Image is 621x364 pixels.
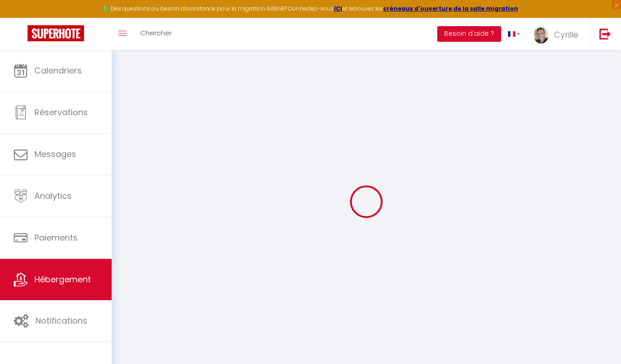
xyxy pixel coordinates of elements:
[334,5,342,12] a: ICI
[554,29,578,40] span: Cyrille
[34,106,88,118] span: Réservations
[527,18,590,50] a: ... Cyrille
[34,274,91,285] span: Hébergement
[34,65,82,76] span: Calendriers
[140,28,172,38] span: Chercher
[534,26,548,44] img: ...
[35,315,87,326] span: Notifications
[28,25,84,41] img: Super Booking
[599,28,611,39] img: logout
[34,232,78,243] span: Paiements
[133,18,179,50] a: Chercher
[437,26,501,42] button: Besoin d'aide ?
[34,148,76,160] span: Messages
[383,5,518,12] a: créneaux d'ouverture de la salle migration
[34,190,72,202] span: Analytics
[7,4,35,31] button: Ouvrir le widget de chat LiveChat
